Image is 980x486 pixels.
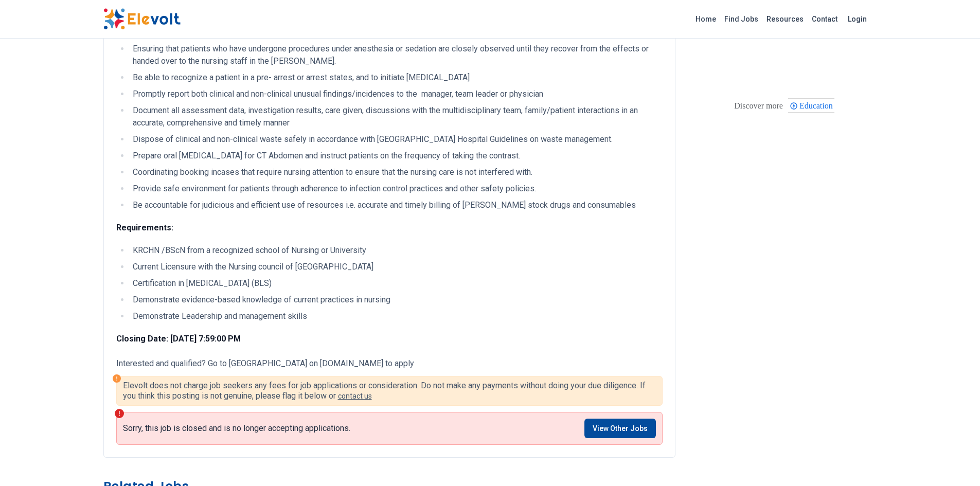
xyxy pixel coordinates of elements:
li: Document all assessment data, investigation results, care given, discussions with the multidiscip... [130,104,663,129]
iframe: Chat Widget [929,437,980,486]
li: Provide safe environment for patients through adherence to infection control practices and other ... [130,183,663,195]
a: Find Jobs [720,11,762,27]
a: Contact [808,11,842,27]
li: Coordinating booking incases that require nursing attention to ensure that the nursing care is no... [130,166,663,178]
li: Promptly report both clinical and non-clinical unusual findings/incidences to the manager, team l... [130,88,663,100]
li: Certification in [MEDICAL_DATA] (BLS) [130,277,663,290]
li: KRCHN /BScN from a recognized school of Nursing or University [130,244,663,257]
p: Interested and qualified? Go to [GEOGRAPHIC_DATA] on [DOMAIN_NAME] to apply [116,357,663,370]
a: Resources [762,11,808,27]
a: View Other Jobs [584,419,656,438]
a: Login [842,9,873,29]
li: Dispose of clinical and non-clinical waste safely in accordance with [GEOGRAPHIC_DATA] Hospital G... [130,133,663,146]
li: Prepare oral [MEDICAL_DATA] for CT Abdomen and instruct patients on the frequency of taking the c... [130,150,663,162]
li: Demonstrate Leadership and management skills [130,310,663,322]
p: Sorry, this job is closed and is no longer accepting applications. [123,423,350,434]
li: Current Licensure with the Nursing council of [GEOGRAPHIC_DATA] [130,261,663,273]
iframe: Advertisement [692,190,877,334]
a: Home [691,11,720,27]
p: Elevolt does not charge job seekers any fees for job applications or consideration. Do not make a... [123,381,656,401]
div: Education [788,98,834,113]
div: These are topics related to the article that might interest you [734,99,783,113]
img: Elevolt [103,8,181,30]
span: Education [799,101,836,110]
li: Demonstrate evidence-based knowledge of current practices in nursing [130,294,663,306]
li: Ensuring that patients who have undergone procedures under anesthesia or sedation are closely obs... [130,43,663,67]
li: Be able to recognize a patient in a pre- arrest or arrest states, and to initiate [MEDICAL_DATA] [130,71,663,84]
li: Be accountable for judicious and efficient use of resources i.e. accurate and timely billing of [... [130,199,663,211]
strong: Closing Date: [DATE] 7:59:00 PM [116,334,241,344]
strong: Requirements: [116,223,173,232]
a: contact us [338,392,372,400]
